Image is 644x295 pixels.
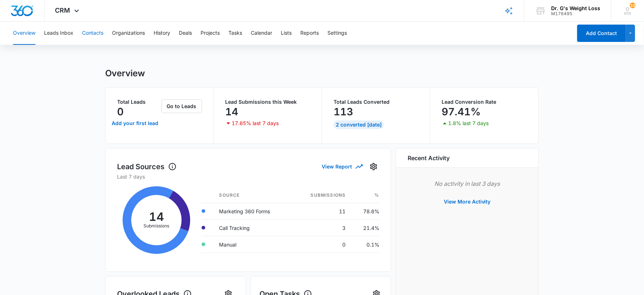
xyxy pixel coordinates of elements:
[112,22,145,45] button: Organizations
[408,154,450,162] h6: Recent Activity
[179,22,192,45] button: Deals
[251,22,272,45] button: Calendar
[551,5,601,11] div: account name
[442,106,481,117] p: 97.41%
[292,236,351,253] td: 0
[55,7,70,14] span: CRM
[334,120,384,129] div: 2 Converted [DATE]
[226,106,239,117] p: 14
[44,22,73,45] button: Leads Inbox
[334,99,418,104] p: Total Leads Converted
[352,219,379,236] td: 21.4%
[322,160,362,173] button: View Report
[352,188,379,203] th: %
[117,106,124,117] p: 0
[226,99,310,104] p: Lead Submissions this Week
[214,219,293,236] td: Call Tracking
[214,236,293,253] td: Manual
[300,22,319,45] button: Reports
[154,22,170,45] button: History
[228,22,242,45] button: Tasks
[214,203,293,219] td: Marketing 360 Forms
[110,115,160,132] a: Add your first lead
[334,106,353,117] p: 113
[442,99,527,104] p: Lead Conversion Rate
[82,22,103,45] button: Contacts
[577,25,626,42] button: Add Contact
[292,219,351,236] td: 3
[117,173,379,180] p: Last 7 days
[292,188,351,203] th: Submissions
[292,203,351,219] td: 11
[352,236,379,253] td: 0.1%
[105,68,145,79] h1: Overview
[117,161,177,172] h1: Lead Sources
[281,22,292,45] button: Lists
[214,188,293,203] th: Source
[327,22,347,45] button: Settings
[201,22,220,45] button: Projects
[117,99,160,104] p: Total Leads
[437,193,498,210] button: View More Activity
[368,161,379,172] button: Settings
[448,121,489,126] p: 1.8% last 7 days
[408,179,527,188] p: No activity in last 3 days
[232,121,279,126] p: 17.65% last 7 days
[162,99,202,113] button: Go to Leads
[352,203,379,219] td: 78.6%
[162,103,202,109] a: Go to Leads
[551,11,601,16] div: account id
[13,22,35,45] button: Overview
[630,3,636,8] div: notifications count
[630,3,636,8] span: 10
